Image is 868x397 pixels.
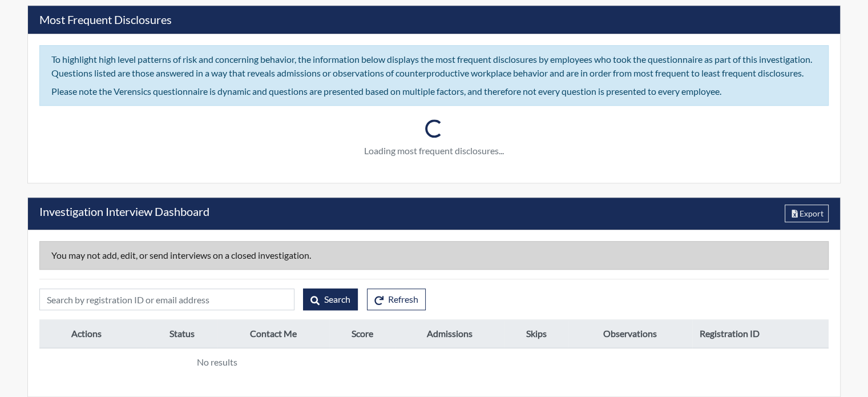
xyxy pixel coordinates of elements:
button: Export [785,204,829,222]
th: Registration ID [692,320,829,348]
div: To highlight high level patterns of risk and concerning behavior, the information below displays ... [51,53,817,80]
span: Search [324,294,350,304]
button: Search [303,288,358,310]
p: Loading most frequent disclosures... [39,144,829,158]
h5: Investigation Interview Dashboard [39,204,209,222]
th: Score [329,320,395,348]
h5: Most Frequent Disclosures [39,13,172,26]
th: Observations [568,320,692,348]
th: Status [146,320,218,348]
th: Admissions [395,320,504,348]
td: No results [39,348,395,376]
th: Skips [504,320,568,348]
span: Refresh [388,294,418,304]
button: Refresh [367,288,426,310]
th: Contact Me [217,320,329,348]
input: Search by registration ID or email address [39,288,294,310]
div: Please note the Verensics questionnaire is dynamic and questions are presented based on multiple ... [51,85,817,98]
th: Actions [64,320,146,348]
div: You may not add, edit, or send interviews on a closed investigation. [39,241,829,270]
